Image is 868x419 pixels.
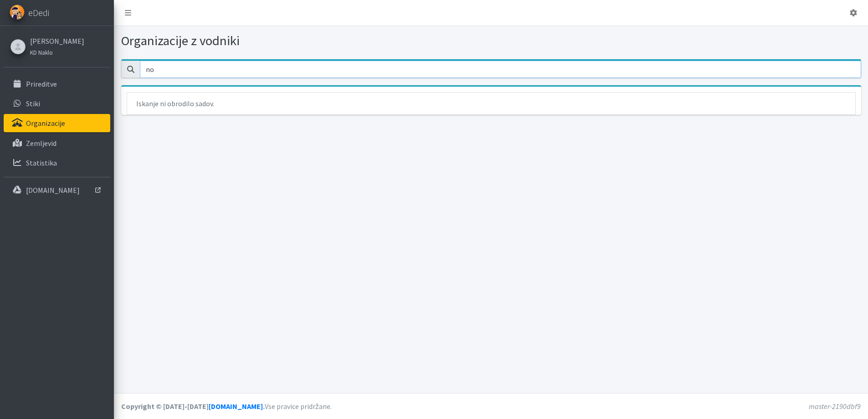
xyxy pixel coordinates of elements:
[28,6,49,20] span: eDedi
[30,36,84,47] a: [PERSON_NAME]
[26,186,80,195] p: [DOMAIN_NAME]
[26,158,57,167] p: Statistika
[26,119,65,128] p: Organizacije
[4,154,110,172] a: Statistika
[4,181,110,199] a: [DOMAIN_NAME]
[4,94,110,113] a: Stiki
[809,402,861,411] em: master-2190dbf9
[26,79,57,88] p: Prireditve
[136,99,214,108] span: Iskanje ni obrodilo sadov.
[30,47,84,57] a: KD Naklo
[26,99,40,108] p: Stiki
[4,75,110,93] a: Prireditve
[114,393,868,419] footer: Vse pravice pridržane.
[209,402,263,411] a: [DOMAIN_NAME]
[4,134,110,152] a: Zemljevid
[140,61,861,78] input: Išči
[26,139,56,148] p: Zemljevid
[4,114,110,132] a: Organizacije
[30,49,53,56] small: KD Naklo
[10,5,25,20] img: eDedi
[121,402,265,411] strong: Copyright © [DATE]-[DATE] .
[121,33,488,49] h1: Organizacije z vodniki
